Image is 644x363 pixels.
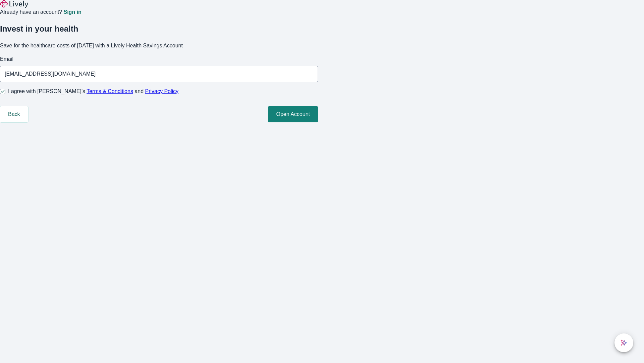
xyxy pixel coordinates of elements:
a: Privacy Policy [145,88,179,94]
a: Sign in [63,9,81,15]
span: I agree with [PERSON_NAME]’s and [8,87,178,95]
button: Open Account [268,106,318,122]
a: Terms & Conditions [87,88,133,94]
svg: Lively AI Assistant [621,339,627,346]
button: chat [614,333,633,352]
